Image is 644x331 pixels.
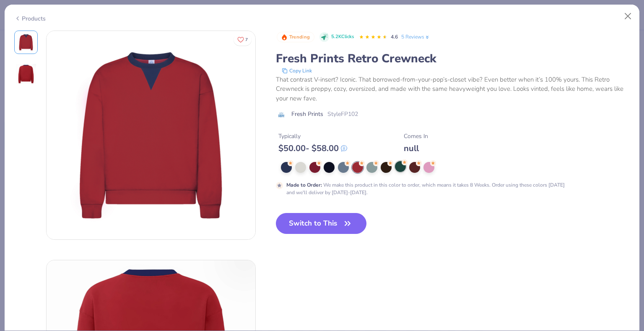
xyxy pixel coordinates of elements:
[279,67,314,75] button: copy to clipboard
[278,143,347,154] div: $ 50.00 - $ 58.00
[277,32,314,43] button: Badge Button
[331,33,354,41] span: 5.2K Clicks
[276,75,630,103] div: That contrast V-insert? Iconic. That borrowed-from-your-pop’s-closet vibe? Even better when it’s ...
[291,110,323,118] span: Fresh Prints
[327,110,358,118] span: Style FP102
[276,213,367,234] button: Switch to This
[234,33,252,46] button: Like
[278,132,347,141] div: Typically
[404,132,428,141] div: Comes In
[286,182,322,188] strong: Made to Order :
[245,38,248,42] span: 7
[391,33,398,40] span: 4.6
[401,33,430,41] a: 5 Reviews
[359,31,387,44] div: 4.6 Stars
[276,51,630,67] div: Fresh Prints Retro Crewneck
[289,35,310,39] span: Trending
[286,181,571,196] div: We make this product in this color to order, which means it takes 8 Weeks. Order using these colo...
[620,8,636,24] button: Close
[47,31,255,239] img: Front
[276,111,287,118] img: brand logo
[281,34,288,41] img: Trending sort
[16,64,36,84] img: Back
[14,14,46,23] div: Products
[404,143,428,154] div: null
[16,32,36,52] img: Front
